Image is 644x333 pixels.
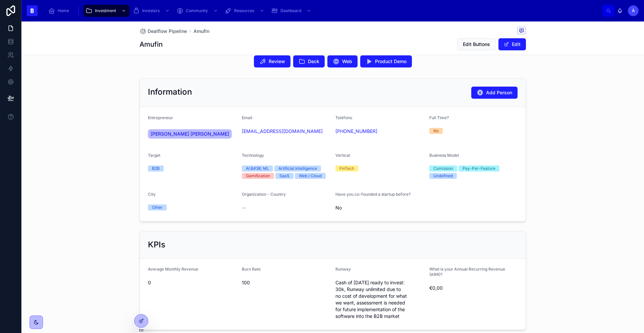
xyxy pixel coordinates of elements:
[148,279,236,286] span: 0
[335,192,411,197] span: Have you co-founded a startup before?
[148,129,232,139] a: [PERSON_NAME] [PERSON_NAME]
[429,153,459,158] span: Business Model
[433,128,439,134] div: No
[151,131,229,137] span: [PERSON_NAME] [PERSON_NAME]
[299,173,322,179] div: Web / Cloud
[148,87,192,97] h2: Information
[335,267,351,272] span: Runway
[174,5,221,17] a: Community
[194,28,209,35] a: Amufin
[463,41,490,48] span: Edit Buttons
[242,153,264,158] span: Technology
[242,279,330,286] span: 100
[234,8,254,13] span: Resources
[242,115,252,120] span: Email
[429,115,449,120] span: Full Time?
[335,204,424,211] span: No
[242,267,261,272] span: Burn Rate
[148,267,198,272] span: Average Monthly Revenue
[148,28,187,35] span: Dealflow Pipeline
[360,55,412,67] button: Product Demo
[246,165,269,172] div: AI &#38; ML
[246,173,270,179] div: Gamification
[280,8,301,13] span: Dashboard
[433,173,453,179] div: Undefined
[142,8,160,13] span: Investors
[223,5,268,17] a: Resources
[242,204,246,211] span: --
[429,285,518,291] span: €0,00
[429,267,505,277] span: What is your Annual Recurring Revenue (ARR)?
[254,55,290,67] button: Review
[335,153,350,158] span: Vertical
[463,165,495,172] div: Pay-Per-Feature
[498,38,526,50] button: Edit
[278,165,317,172] div: Artificial Intelligence
[308,58,319,65] span: Deck
[335,279,424,320] span: Cash of [DATE] ready to invest: 30k, Runway unlimited due to no cost of development for what we w...
[327,55,358,67] button: Web
[342,58,352,65] span: Web
[148,239,165,250] h2: KPIs
[279,173,289,179] div: SaaS
[269,5,315,17] a: Dashboard
[335,128,377,135] a: [PHONE_NUMBER]
[58,8,69,13] span: Home
[486,89,512,96] span: Add Person
[148,115,173,120] span: Entrepreneur
[242,192,286,197] span: Organization - Country
[152,204,163,210] div: Other
[433,165,453,172] div: Comission
[152,165,160,172] div: B2B
[457,38,496,50] button: Edit Buttons
[335,115,352,120] span: Teléfono
[293,55,325,67] button: Deck
[186,8,208,13] span: Community
[148,192,156,197] span: City
[339,165,354,172] div: FinTech
[471,87,518,99] button: Add Person
[148,153,160,158] span: Target
[131,5,173,17] a: Investors
[269,58,285,65] span: Review
[375,58,407,65] span: Product Demo
[140,40,163,49] h1: Amufin
[632,8,635,13] span: À
[27,5,38,16] img: App logo
[242,128,323,135] a: [EMAIL_ADDRESS][DOMAIN_NAME]
[46,5,74,17] a: Home
[95,8,116,13] span: Investment
[84,5,129,17] a: Investment
[43,3,602,18] div: scrollable content
[140,28,187,35] a: Dealflow Pipeline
